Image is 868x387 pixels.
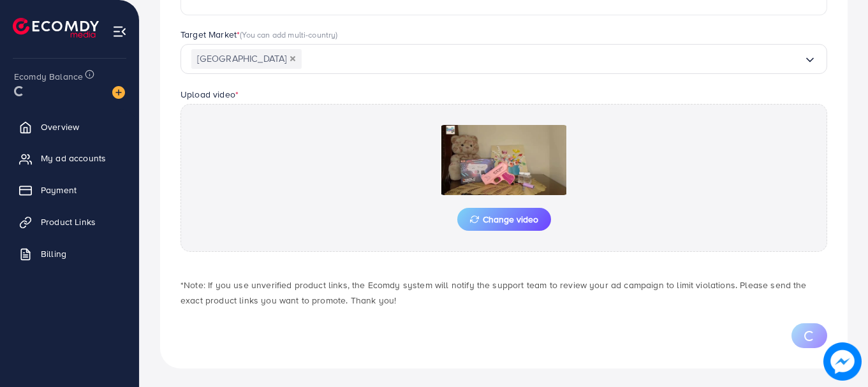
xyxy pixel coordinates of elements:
[180,88,239,101] label: Upload video
[290,55,296,62] button: Deselect Pakistan
[457,208,551,231] button: Change video
[10,145,129,171] a: My ad accounts
[13,18,99,38] img: logo
[41,247,66,260] span: Billing
[180,277,827,308] p: *Note: If you use unverified product links, the Ecomdy system will notify the support team to rev...
[440,125,568,195] img: Preview Image
[14,70,83,83] span: Ecomdy Balance
[10,209,129,235] a: Product Links
[10,114,129,140] a: Overview
[112,24,127,39] img: menu
[41,184,77,196] span: Payment
[302,49,804,69] input: Search for option
[180,44,827,74] div: Search for option
[180,28,338,41] label: Target Market
[41,152,106,164] span: My ad accounts
[41,215,96,228] span: Product Links
[823,342,862,381] img: image
[10,177,129,203] a: Payment
[10,241,129,267] a: Billing
[41,120,79,133] span: Overview
[191,49,302,69] span: [GEOGRAPHIC_DATA]
[240,29,337,40] span: (You can add multi-country)
[112,86,125,99] img: image
[470,215,538,224] span: Change video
